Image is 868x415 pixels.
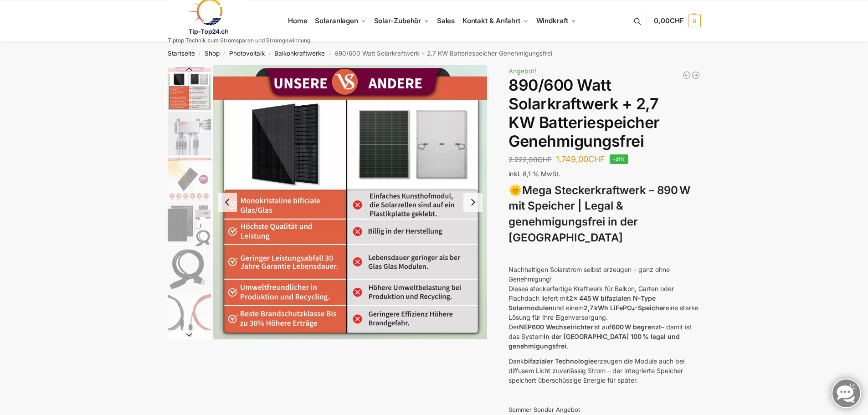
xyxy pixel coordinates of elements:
[532,0,580,41] a: Windkraft
[556,154,605,164] bdi: 1.749,00
[536,16,568,25] span: Windkraft
[462,16,520,25] span: Kontakt & Anfahrt
[588,154,605,164] span: CHF
[168,67,211,110] img: Bificial im Vergleich zu billig Modulen
[168,330,211,339] button: Next slide
[508,155,552,164] bdi: 2.222,00
[168,203,211,246] img: Balkonkraftwerk 860
[437,16,455,25] span: Sales
[168,158,211,201] img: Bificial 30 % mehr Leistung
[195,50,205,57] span: /
[458,0,532,41] a: Kontakt & Anfahrt
[325,50,334,57] span: /
[584,304,666,312] strong: 2,7 kWh LiFePO₄-Speicher
[519,323,593,331] strong: NEP600 Wechselrichter
[610,154,628,164] span: -21%
[274,50,325,57] a: Balkonkraftwerke
[508,183,700,246] h3: 🌞
[508,405,700,415] div: Sommer Sonder Angebot
[205,50,220,57] a: Shop
[168,249,211,292] img: Anschlusskabel-3meter
[374,16,421,25] span: Solar-Zubehör
[165,202,211,247] li: 6 / 12
[168,50,195,57] a: Startseite
[508,333,680,350] strong: in der [GEOGRAPHIC_DATA] 100 % legal und genehmigungsfrei
[654,7,700,35] a: 0,00CHF 0
[165,293,211,338] li: 8 / 12
[168,294,211,338] img: Anschlusskabel
[229,50,265,57] a: Photovoltaik
[151,41,717,65] nav: Breadcrumb
[508,184,690,244] strong: Mega Steckerkraftwerk – 890 W mit Speicher | Legal & genehmigungsfrei in der [GEOGRAPHIC_DATA]
[213,65,488,339] img: Bificial im Vergleich zu billig Modulen
[508,76,700,150] h1: 890/600 Watt Solarkraftwerk + 2,7 KW Batteriespeicher Genehmigungsfrei
[682,71,691,80] a: Balkonkraftwerk 405/600 Watt erweiterbar
[213,65,488,339] li: 3 / 12
[165,111,211,156] li: 4 / 12
[165,338,211,384] li: 9 / 12
[433,0,458,41] a: Sales
[165,65,211,111] li: 3 / 12
[311,0,370,41] a: Solaranlagen
[670,16,684,25] span: CHF
[691,71,700,80] a: Balkonkraftwerk 890 Watt Solarmodulleistung mit 2kW/h Zendure Speicher
[165,156,211,202] li: 5 / 12
[220,50,229,57] span: /
[508,265,700,351] p: Nachhaltigen Solarstrom selbst erzeugen – ganz ohne Genehmigung! Dieses steckerfertige Kraftwerk ...
[508,294,656,312] strong: 2x 445 W bifazialen N-Type Solarmodulen
[218,193,237,212] button: Previous slide
[315,16,358,25] span: Solaranlagen
[508,67,536,75] span: Angebot!
[463,193,483,212] button: Next slide
[524,357,594,365] strong: bifazialer Technologie
[654,16,683,25] span: 0,00
[370,0,433,41] a: Solar-Zubehör
[508,356,700,385] p: Dank erzeugen die Module auch bei diffusem Licht zuverlässig Strom – der integrierte Speicher spe...
[165,247,211,293] li: 7 / 12
[611,323,661,331] strong: 600 W begrenzt
[168,112,211,155] img: BDS1000
[508,170,560,178] span: inkl. 8,1 % MwSt.
[688,15,701,27] span: 0
[168,38,310,43] p: Tiptop Technik zum Stromsparen und Stromgewinnung
[265,50,274,57] span: /
[538,155,552,164] span: CHF
[168,65,211,74] button: Previous slide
